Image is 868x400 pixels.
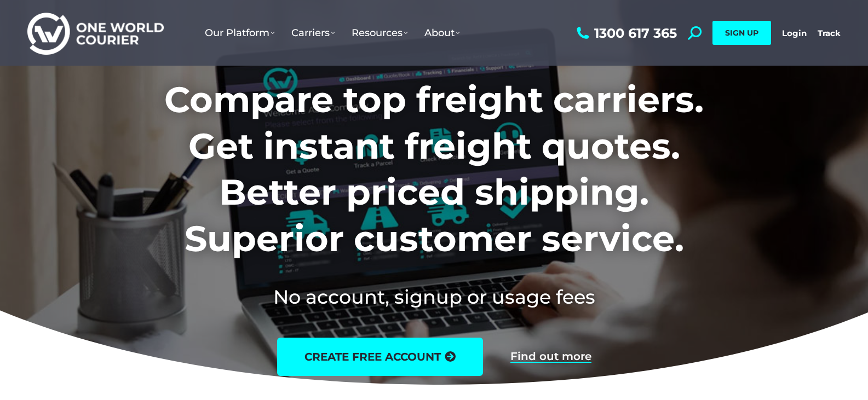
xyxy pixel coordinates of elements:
[92,283,776,310] h2: No account, signup or usage fees
[343,16,416,50] a: Resources
[818,28,841,38] a: Track
[725,28,758,38] span: SIGN UP
[27,11,164,55] img: One World Courier
[416,16,468,50] a: About
[205,27,275,39] span: Our Platform
[782,28,807,38] a: Login
[277,338,483,376] a: create free account
[712,21,771,45] a: SIGN UP
[197,16,283,50] a: Our Platform
[352,27,408,39] span: Resources
[291,27,335,39] span: Carriers
[574,26,677,40] a: 1300 617 365
[283,16,343,50] a: Carriers
[92,77,776,262] h1: Compare top freight carriers. Get instant freight quotes. Better priced shipping. Superior custom...
[424,27,460,39] span: About
[510,351,591,363] a: Find out more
